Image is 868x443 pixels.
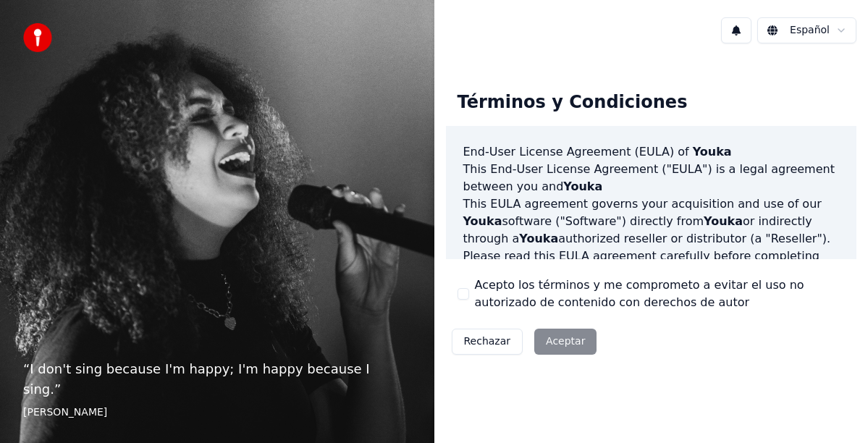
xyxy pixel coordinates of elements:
[452,329,523,355] button: Rechazar
[475,277,846,311] label: Acepto los términos y me comprometo a evitar el uso no autorizado de contenido con derechos de autor
[463,195,840,248] p: This EULA agreement governs your acquisition and use of our software ("Software") directly from o...
[23,359,411,400] p: “ I don't sing because I'm happy; I'm happy because I sing. ”
[23,23,52,52] img: youka
[693,145,732,159] span: Youka
[23,405,411,420] footer: [PERSON_NAME]
[463,214,502,228] span: Youka
[519,232,558,245] span: Youka
[463,161,840,195] p: This End-User License Agreement ("EULA") is a legal agreement between you and
[463,248,840,317] p: Please read this EULA agreement carefully before completing the installation process and using th...
[463,143,840,161] h3: End-User License Agreement (EULA) of
[446,80,699,126] div: Términos y Condiciones
[704,214,743,228] span: Youka
[563,180,602,193] span: Youka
